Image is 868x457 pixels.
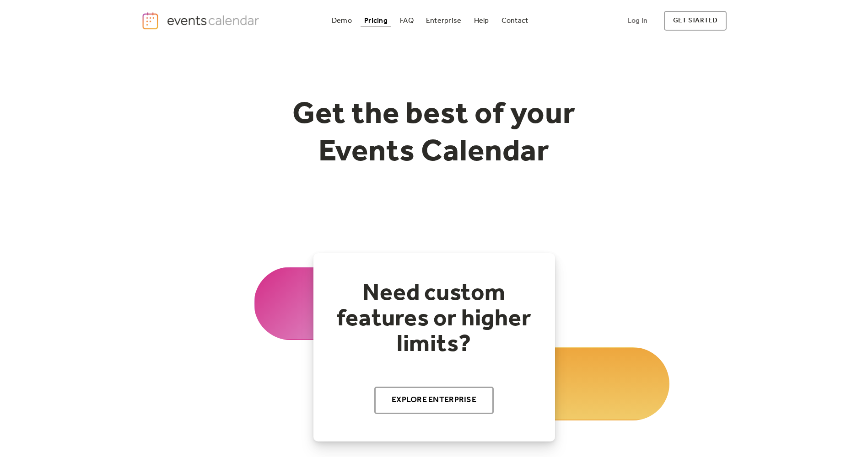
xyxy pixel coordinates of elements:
[618,11,657,31] a: Log In
[474,18,489,23] div: Help
[364,18,388,23] div: Pricing
[361,15,391,27] a: Pricing
[426,18,461,23] div: Enterprise
[470,15,493,27] a: Help
[498,15,532,27] a: Contact
[664,11,727,31] a: get started
[422,15,465,27] a: Enterprise
[396,15,417,27] a: FAQ
[328,15,356,27] a: Demo
[259,96,610,171] h1: Get the best of your Events Calendar
[501,18,528,23] div: Contact
[332,281,537,357] h2: Need custom features or higher limits?
[332,18,352,23] div: Demo
[400,18,414,23] div: FAQ
[374,387,494,414] a: Explore Enterprise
